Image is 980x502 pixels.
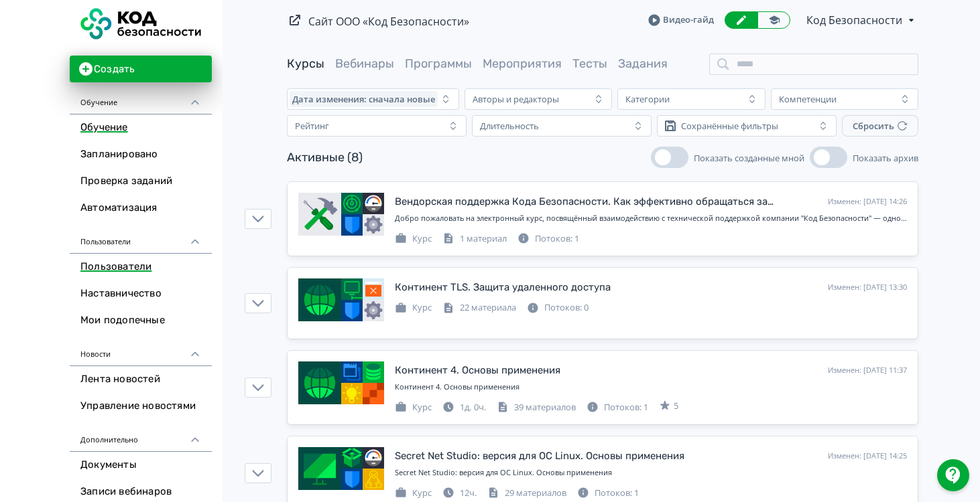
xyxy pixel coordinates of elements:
span: 12ч. [460,487,477,499]
div: Изменен: [DATE] 14:26 [828,196,907,207]
div: Курс [395,401,432,414]
span: Код Безопасности [806,12,904,28]
a: Документы [70,452,212,479]
div: Потоков: 1 [517,232,579,246]
div: Континент 4. Основы применения [395,382,907,393]
div: Изменен: [DATE] 14:25 [828,450,907,462]
button: Компетенции [771,88,918,110]
div: Курс [395,301,432,315]
button: Авторы и редакторы [465,88,612,110]
div: Рейтинг [295,120,329,131]
a: Сайт ООО «Код Безопасности» [308,14,469,29]
a: Пользователи [70,254,212,280]
div: Континент TLS. Защита удаленного доступа [395,280,611,295]
a: Наставничество [70,280,212,307]
span: Дата изменения: сначала новые [292,94,435,104]
div: Компетенции [779,94,837,104]
div: 22 материала [442,301,516,315]
button: Дата изменения: сначала новые [287,88,459,110]
div: Дополнительно [70,420,212,452]
a: Видео-гайд [648,13,714,27]
div: 1 материал [442,232,507,246]
div: Пользователи [70,222,212,254]
div: Secret Net Studio: версия для ОС Linux. Основы применения [395,467,907,479]
div: Изменен: [DATE] 13:30 [828,282,907,293]
a: Курсы [287,56,324,71]
div: Потоков: 1 [577,487,639,500]
img: https://files.teachbase.ru/system/account/56454/logo/medium-3f113473a9c3534d03366862fb48f339.png [80,8,201,39]
button: Длительность [472,115,652,137]
div: Новости [70,334,212,366]
span: Показать созданные мной [694,152,804,164]
a: Мероприятия [483,56,562,71]
button: Сохранённые фильтры [657,115,837,137]
div: Активные (8) [287,149,363,167]
span: Показать архив [853,152,918,164]
div: 29 материалов [487,487,566,500]
a: Проверка заданий [70,168,212,195]
div: Курс [395,487,432,500]
a: Автоматизация [70,195,212,222]
div: Курс [395,232,432,246]
div: 39 материалов [497,401,576,414]
span: 1д. [460,401,471,413]
a: Обучение [70,114,212,141]
div: Изменен: [DATE] 11:37 [828,365,907,376]
a: Запланировано [70,141,212,168]
div: Авторы и редакторы [473,94,559,104]
span: 5 [674,400,678,413]
div: Категории [625,94,670,104]
a: Вебинары [335,56,394,71]
a: Тесты [572,56,607,71]
div: Обучение [70,82,212,114]
div: Континент 4. Основы применения [395,363,560,378]
div: Потоков: 0 [527,301,589,315]
a: Переключиться в режим ученика [757,11,790,29]
div: Сохранённые фильтры [681,120,778,131]
button: Сбросить [842,115,918,137]
span: 0ч. [474,401,486,413]
button: Рейтинг [287,115,467,137]
a: Лента новостей [70,366,212,393]
a: Программы [405,56,472,71]
a: Мои подопечные [70,307,212,334]
div: Secret Net Studio: версия для ОС Linux. Основы применения [395,448,684,464]
div: Потоков: 1 [587,401,648,414]
div: Добро пожаловать на электронный курс, посвящённый взаимодействию с технической поддержкой компани... [395,213,907,224]
a: Задания [618,56,668,71]
div: Вендорская поддержка Кода Безопасности. Как эффективно обращаться за техподдержкой [395,194,774,210]
a: Управление новостями [70,393,212,420]
div: Длительность [480,120,539,131]
button: Создать [70,56,212,82]
button: Категории [617,88,765,110]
